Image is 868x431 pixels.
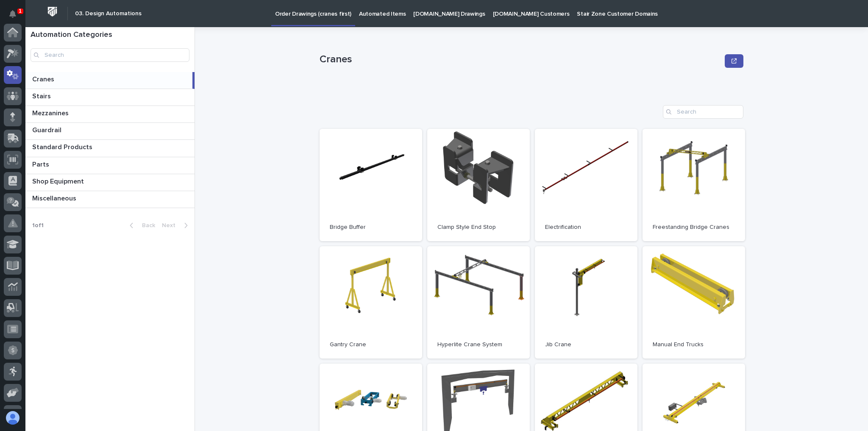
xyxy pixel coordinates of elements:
[25,215,50,236] p: 1 of 1
[25,106,195,123] a: MezzaninesMezzanines
[25,72,195,89] a: CranesCranes
[32,193,78,203] p: Miscellaneous
[25,157,195,174] a: PartsParts
[330,341,412,348] p: Gantry Crane
[159,222,195,229] button: Next
[653,341,735,348] p: Manual End Trucks
[45,4,60,19] img: Workspace Logo
[427,246,530,359] a: Hyperlite Crane System
[330,224,412,231] p: Bridge Buffer
[25,174,195,191] a: Shop EquipmentShop Equipment
[32,108,70,117] p: Mezzanines
[320,53,721,66] p: Cranes
[535,246,637,359] a: Jib Crane
[437,224,520,231] p: Clamp Style End Stop
[19,8,22,14] p: 1
[643,129,745,241] a: Freestanding Bridge Cranes
[32,176,86,186] p: Shop Equipment
[653,224,735,231] p: Freestanding Bridge Cranes
[320,246,422,359] a: Gantry Crane
[437,341,520,348] p: Hyperlite Crane System
[123,222,159,229] button: Back
[162,222,181,228] span: Next
[137,222,155,228] span: Back
[32,74,56,83] p: Cranes
[663,105,743,119] input: Search
[427,129,530,241] a: Clamp Style End Stop
[32,125,63,134] p: Guardrail
[25,89,195,106] a: StairsStairs
[31,48,189,62] input: Search
[11,10,22,24] div: Notifications1
[545,224,627,231] p: Electrification
[25,191,195,208] a: MiscellaneousMiscellaneous
[25,123,195,140] a: GuardrailGuardrail
[643,246,745,359] a: Manual End Trucks
[75,10,142,17] h2: 03. Design Automations
[32,91,53,100] p: Stairs
[320,129,422,241] a: Bridge Buffer
[4,409,22,427] button: users-avatar
[535,129,637,241] a: Electrification
[545,341,627,348] p: Jib Crane
[32,142,94,151] p: Standard Products
[31,31,189,40] h1: Automation Categories
[4,5,22,23] button: Notifications
[25,140,195,157] a: Standard ProductsStandard Products
[32,159,51,169] p: Parts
